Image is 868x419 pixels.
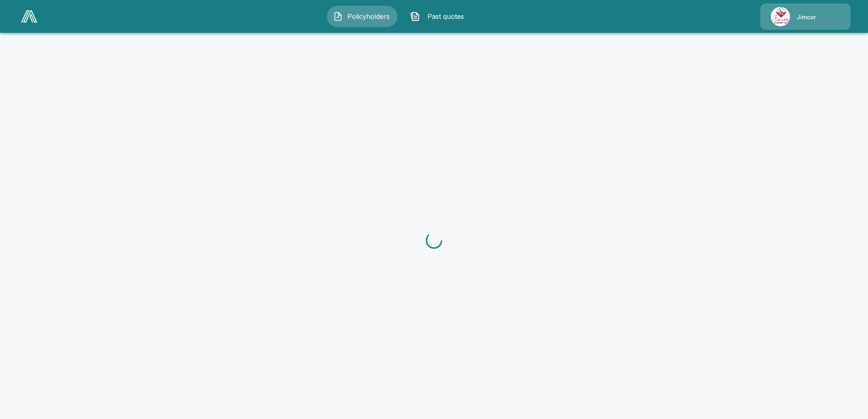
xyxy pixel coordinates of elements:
[333,11,343,21] img: Policyholders Icon
[423,11,468,21] span: Past quotes
[21,10,37,23] img: AA Logo
[346,11,391,21] span: Policyholders
[327,6,397,27] button: Policyholders IconPolicyholders
[404,6,475,27] button: Past quotes IconPast quotes
[410,11,420,21] img: Past quotes Icon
